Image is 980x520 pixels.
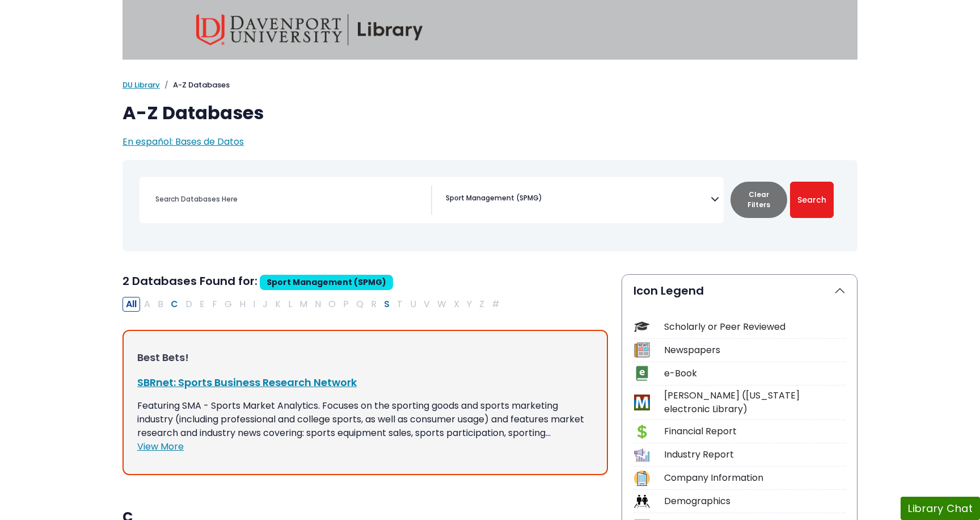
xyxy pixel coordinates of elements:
div: Financial Report [664,425,846,438]
p: Featuring SMA - Sports Market Analytics. Focuses on the sporting goods and sports marketing indus... [137,399,593,440]
a: Back to Top [941,232,977,250]
div: Demographics [664,494,846,508]
span: Sport Management (SPMG) [446,193,542,203]
nav: Search filters [122,160,857,251]
button: Clear Filters [730,182,787,218]
button: Icon Legend [622,275,857,307]
img: Icon Scholarly or Peer Reviewed [634,319,649,334]
img: Icon MeL (Michigan electronic Library) [634,395,649,410]
img: Icon Industry Report [634,447,649,463]
input: Search database by title or keyword [149,191,431,207]
img: Icon Company Information [634,471,649,486]
div: Company Information [664,471,846,485]
div: Industry Report [664,448,846,462]
button: Filter Results S [381,297,393,312]
button: Filter Results C [167,297,181,312]
button: Submit for Search Results [790,182,834,218]
a: View More [137,440,184,453]
li: A-Z Databases [160,79,230,91]
a: SBRnet: Sports Business Research Network [137,375,357,389]
div: e-Book [664,367,846,380]
a: En español: Bases de Datos [122,135,244,148]
div: Alpha-list to filter by first letter of database name [122,297,504,310]
img: Icon Demographics [634,494,649,509]
a: DU Library [122,79,160,90]
span: Sport Management (SPMG) [260,275,393,290]
img: Davenport University Library [196,14,423,45]
h1: A-Z Databases [122,102,857,124]
span: 2 Databases Found for: [122,273,257,289]
div: Scholarly or Peer Reviewed [664,320,846,334]
img: Icon Newspapers [634,342,649,358]
button: All [122,297,140,312]
h3: Best Bets! [137,351,593,364]
button: Library Chat [901,497,980,520]
nav: breadcrumb [122,79,857,91]
textarea: Search [544,195,550,204]
div: [PERSON_NAME] ([US_STATE] electronic Library) [664,389,846,416]
img: Icon e-Book [634,366,649,381]
div: Newspapers [664,343,846,357]
img: Icon Financial Report [634,424,649,439]
li: Sport Management (SPMG) [441,193,542,203]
